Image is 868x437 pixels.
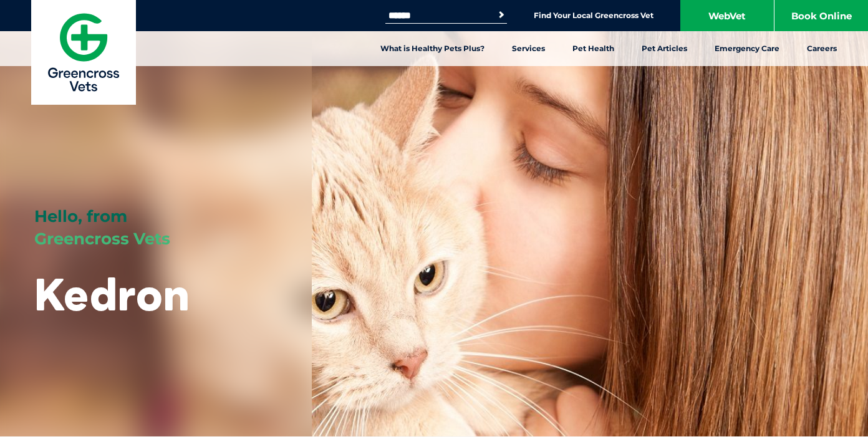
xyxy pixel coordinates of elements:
a: Find Your Local Greencross Vet [534,11,653,21]
a: Emergency Care [701,31,793,66]
a: Pet Health [559,31,628,66]
button: Search [495,9,508,21]
span: Greencross Vets [34,229,170,249]
a: Services [498,31,559,66]
span: Hello, from [34,206,127,226]
a: Careers [793,31,851,66]
a: What is Healthy Pets Plus? [367,31,498,66]
a: Pet Articles [628,31,701,66]
h1: Kedron [34,269,190,319]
